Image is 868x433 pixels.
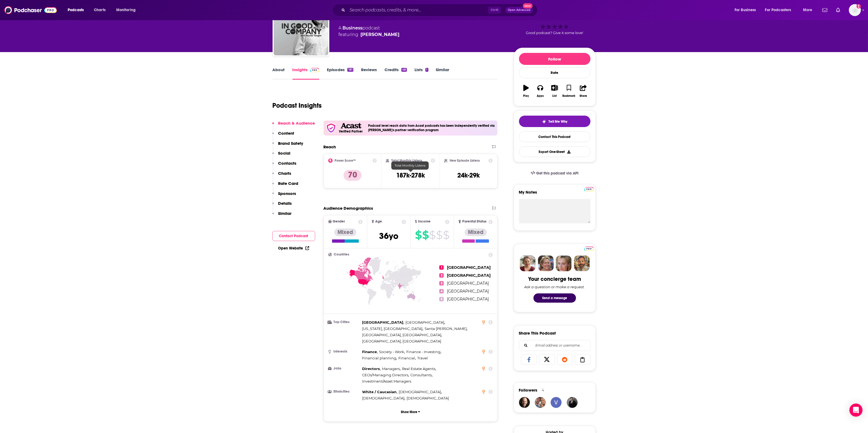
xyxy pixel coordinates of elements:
h2: Audience Demographics [324,206,373,211]
button: Charts [272,171,291,181]
img: In Good Company with Nicolai Tangen [274,1,328,55]
span: [GEOGRAPHIC_DATA] [362,320,404,324]
img: verfied icon [326,123,336,133]
div: Ask a question or make a request. [524,285,585,289]
span: Society - Work [379,350,404,354]
div: Apps [537,94,544,98]
span: , [362,349,378,355]
input: Email address or username... [524,340,586,351]
a: Pro website [584,246,594,251]
a: Reviews [361,67,377,80]
span: [GEOGRAPHIC_DATA] [447,289,489,294]
p: Social [278,151,291,156]
span: , [402,366,436,372]
a: Get this podcast via API [526,167,583,180]
div: 4 [542,388,544,393]
div: Open Intercom Messenger [849,404,863,417]
span: Income [418,220,431,223]
span: Ctrl K [488,7,501,14]
span: $ [422,231,429,239]
button: Social [272,151,291,161]
div: Rate [519,67,590,78]
button: Send a message [533,293,576,303]
a: Pro website [584,186,594,191]
a: JohnHarrobin [519,397,530,408]
button: Export One-Sheet [519,146,590,157]
a: Show notifications dropdown [834,5,842,15]
span: $ [436,231,442,239]
span: Age [375,220,382,223]
span: Open Advanced [508,9,530,11]
img: Sydney Profile [520,255,536,271]
span: Financial planning [362,356,396,360]
span: , [379,349,405,355]
div: Bookmark [562,94,575,98]
span: Finance - Investing [406,350,440,354]
button: List [547,81,562,101]
div: 181 [347,68,353,72]
span: Get this podcast via API [536,171,578,176]
button: tell me why sparkleTell Me Why [519,116,590,127]
div: Mixed [465,228,487,236]
span: [DEMOGRAPHIC_DATA] [407,396,449,400]
p: Show More [401,410,417,414]
span: Tell Me Why [548,119,567,124]
span: Total Monthly Listens [395,164,425,167]
span: , [362,355,397,361]
span: $ [443,231,449,239]
span: Santa [PERSON_NAME] [425,326,467,331]
button: Open AdvancedNew [505,7,533,13]
div: Your concierge team [528,276,581,282]
button: Follow [519,53,590,65]
p: Details [278,201,292,206]
span: Parental Status [462,220,487,223]
p: 70 [344,170,362,181]
a: About [273,67,285,80]
span: , [405,319,445,326]
button: Reach & Audience [272,121,315,131]
span: 5 [439,297,444,301]
span: Finance [362,350,377,354]
img: Acast [341,123,361,129]
span: $ [429,231,436,239]
h3: Jobs [328,367,360,370]
h3: 187k-278k [396,171,425,179]
span: Consultants [410,373,432,377]
span: $ [415,231,422,239]
span: , [410,372,432,378]
img: Jules Profile [556,255,572,271]
span: Real Estate Agents [402,366,435,371]
span: Investment/Asset Managers [362,379,411,383]
div: A podcast [339,25,400,38]
button: Rate Card [272,181,299,191]
span: [GEOGRAPHIC_DATA], [GEOGRAPHIC_DATA] [362,339,442,343]
span: Charts [94,6,106,14]
p: Similar [278,211,292,216]
p: Contacts [278,161,297,166]
span: Monitoring [116,6,136,14]
img: JohirMia [567,397,578,408]
h2: Total Monthly Listens [391,159,422,163]
a: Credits48 [384,67,407,80]
button: open menu [731,6,763,14]
h2: New Episode Listens [450,159,480,163]
h3: 24k-29k [457,171,480,179]
span: Followers [519,387,538,393]
button: open menu [762,6,799,14]
img: kja [535,397,546,408]
span: 1 [439,265,444,270]
span: Directors [362,366,380,371]
button: Bookmark [562,81,576,101]
span: , [362,366,381,372]
span: [GEOGRAPHIC_DATA] [447,281,489,286]
button: open menu [64,6,91,14]
button: open menu [799,6,819,14]
a: Episodes181 [327,67,353,80]
span: Financial [398,356,415,360]
span: White / Caucasian [362,390,397,394]
a: Show notifications dropdown [820,5,830,15]
button: Apps [533,81,547,101]
img: Podchaser Pro [584,187,594,191]
span: featuring [339,31,400,38]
